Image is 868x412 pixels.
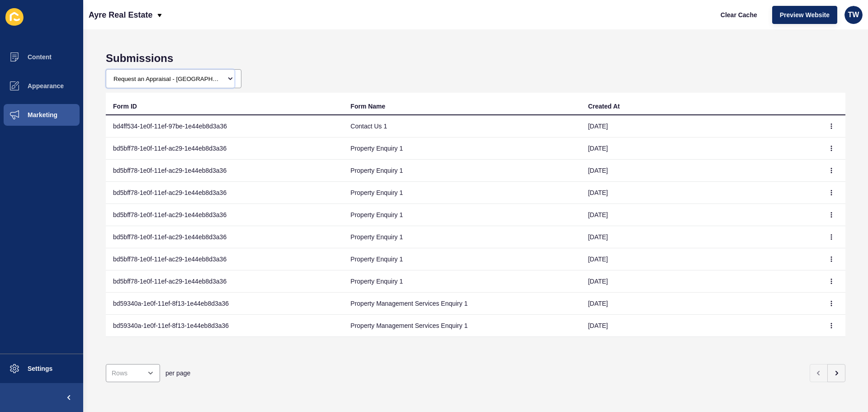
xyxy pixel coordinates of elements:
td: bd5bff78-1e0f-11ef-ac29-1e44eb8d3a36 [106,182,343,204]
td: [DATE] [581,204,818,226]
div: Form ID [113,102,137,111]
td: Property Management Services Enquiry 1 [343,293,580,315]
span: per page [165,369,190,378]
td: [DATE] [581,293,818,315]
h1: Submissions [106,52,845,65]
td: Property Enquiry 1 [343,248,580,270]
div: open menu [106,364,160,382]
td: bd59340a-1e0f-11ef-8f13-1e44eb8d3a36 [106,293,343,315]
td: bd5bff78-1e0f-11ef-ac29-1e44eb8d3a36 [106,248,343,270]
td: bd4ff534-1e0f-11ef-97be-1e44eb8d3a36 [106,115,343,137]
td: Contact Us 1 [343,115,580,137]
td: Property Enquiry 1 [343,204,580,226]
td: [DATE] [581,226,818,248]
div: Form Name [350,102,385,111]
td: bd5bff78-1e0f-11ef-ac29-1e44eb8d3a36 [106,270,343,293]
td: bd59340a-1e0f-11ef-8f13-1e44eb8d3a36 [106,315,343,337]
button: Clear Cache [713,6,765,24]
td: bd5bff78-1e0f-11ef-ac29-1e44eb8d3a36 [106,160,343,182]
td: [DATE] [581,160,818,182]
td: Property Enquiry 1 [343,270,580,293]
td: [DATE] [581,115,818,137]
span: Clear Cache [721,10,757,19]
td: [DATE] [581,182,818,204]
span: Preview Website [780,10,830,19]
td: [DATE] [581,248,818,270]
td: Property Enquiry 1 [343,137,580,160]
td: Property Enquiry 1 [343,182,580,204]
td: bd5bff78-1e0f-11ef-ac29-1e44eb8d3a36 [106,204,343,226]
span: TW [848,10,859,19]
td: Property Enquiry 1 [343,226,580,248]
div: Created At [588,102,620,111]
td: bd5bff78-1e0f-11ef-ac29-1e44eb8d3a36 [106,137,343,160]
td: Property Enquiry 1 [343,160,580,182]
td: Property Management Services Enquiry 1 [343,315,580,337]
td: [DATE] [581,137,818,160]
td: bd5bff78-1e0f-11ef-ac29-1e44eb8d3a36 [106,226,343,248]
button: Preview Website [772,6,837,24]
p: Ayre Real Estate [89,4,152,26]
td: [DATE] [581,315,818,337]
td: [DATE] [581,270,818,293]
